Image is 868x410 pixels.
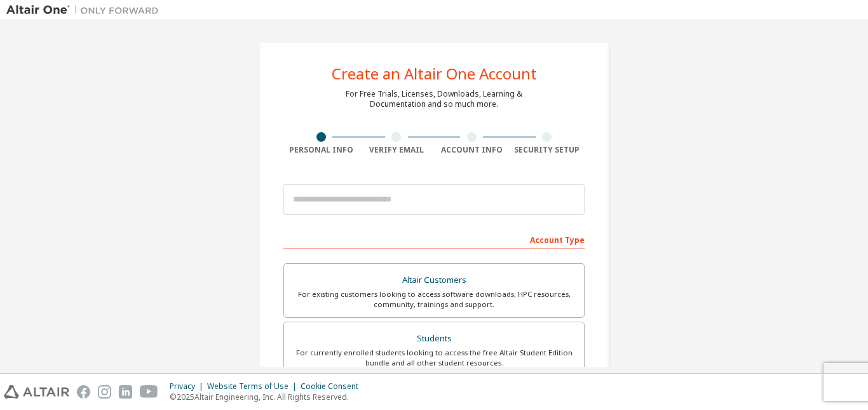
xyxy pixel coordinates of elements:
div: Students [292,330,576,348]
div: Cookie Consent [301,381,366,392]
p: © 2025 Altair Engineering, Inc. All Rights Reserved. [170,392,366,402]
div: Create an Altair One Account [332,66,537,81]
div: Privacy [170,381,207,392]
div: For existing customers looking to access software downloads, HPC resources, community, trainings ... [292,289,576,310]
img: altair_logo.svg [4,385,69,399]
img: facebook.svg [77,385,90,399]
img: instagram.svg [98,385,111,399]
div: Account Type [283,229,585,249]
div: Account Info [434,145,510,155]
div: Personal Info [283,145,359,155]
div: For currently enrolled students looking to access the free Altair Student Edition bundle and all ... [292,348,576,368]
div: For Free Trials, Licenses, Downloads, Learning & Documentation and so much more. [346,89,522,109]
div: Website Terms of Use [207,381,301,392]
div: Security Setup [510,145,585,155]
img: Altair One [6,4,165,17]
div: Altair Customers [292,271,576,289]
img: linkedin.svg [119,385,132,399]
div: Verify Email [359,145,435,155]
img: youtube.svg [140,385,158,399]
